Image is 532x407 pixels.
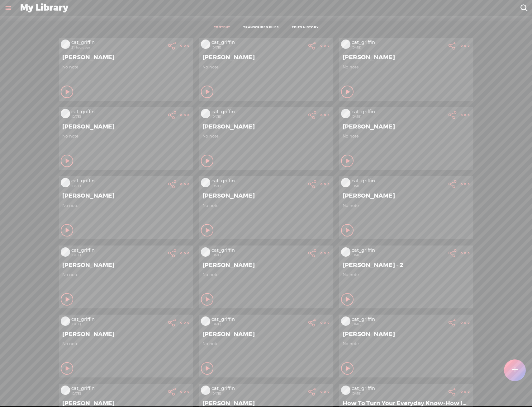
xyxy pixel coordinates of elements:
span: No note [202,133,330,139]
div: cat_griffin [71,316,165,323]
div: cat_griffin [352,247,445,254]
div: [DATE] [71,115,165,119]
div: [DATE] [71,184,165,188]
img: videoLoading.png [341,386,350,395]
span: [PERSON_NAME] [202,400,330,407]
span: [PERSON_NAME] [62,54,189,61]
img: videoLoading.png [201,386,210,395]
img: videoLoading.png [201,178,210,187]
span: [PERSON_NAME] [202,192,330,199]
span: No note [202,272,330,277]
div: cat_griffin [71,109,165,115]
span: No note [343,133,470,139]
div: [DATE] [71,253,165,257]
div: cat_griffin [352,316,445,323]
a: EDITS HISTORY [292,26,319,30]
div: cat_griffin [71,386,165,392]
div: cat_griffin [352,109,445,115]
div: cat_griffin [211,247,305,254]
div: cat_griffin [211,40,305,46]
div: [DATE] [211,184,305,188]
div: [DATE] [352,184,445,188]
img: videoLoading.png [61,109,70,118]
span: No note [202,64,330,70]
div: 21 hours ago [71,46,165,49]
img: videoLoading.png [201,316,210,326]
span: [PERSON_NAME] [62,192,189,199]
div: [DATE] [211,322,305,326]
div: [DATE] [71,392,165,395]
div: [DATE] [352,392,445,395]
img: videoLoading.png [341,247,350,257]
span: No note [62,203,189,208]
div: [DATE] [211,46,305,49]
span: [PERSON_NAME] [343,330,470,338]
a: TRANSCRIBED FILES [243,26,279,30]
span: [PERSON_NAME] [62,123,189,130]
span: [PERSON_NAME] [343,192,470,199]
img: videoLoading.png [341,178,350,187]
span: No note [62,64,189,70]
img: videoLoading.png [61,178,70,187]
div: [DATE] [211,392,305,395]
span: [PERSON_NAME] [202,330,330,338]
span: No note [343,64,470,70]
img: videoLoading.png [201,40,210,49]
div: cat_griffin [211,316,305,323]
img: videoLoading.png [341,109,350,118]
div: cat_griffin [211,386,305,392]
img: videoLoading.png [61,247,70,257]
div: [DATE] [352,115,445,119]
div: [DATE] [211,253,305,257]
div: cat_griffin [71,178,165,184]
span: No note [202,203,330,208]
span: [PERSON_NAME] [202,123,330,130]
div: cat_griffin [352,178,445,184]
span: [PERSON_NAME] [343,54,470,61]
div: cat_griffin [211,178,305,184]
img: videoLoading.png [61,386,70,395]
img: videoLoading.png [341,40,350,49]
img: videoLoading.png [61,40,70,49]
img: videoLoading.png [201,109,210,118]
span: No note [62,133,189,139]
span: No note [343,272,470,277]
div: [DATE] [211,115,305,119]
span: [PERSON_NAME] [202,54,330,61]
div: cat_griffin [71,40,165,46]
img: videoLoading.png [61,316,70,326]
span: No note [62,341,189,346]
span: No note [343,203,470,208]
span: No note [62,272,189,277]
div: cat_griffin [71,247,165,254]
span: [PERSON_NAME] - 2 [343,261,470,269]
div: [DATE] [352,253,445,257]
span: [PERSON_NAME] [62,261,189,269]
span: No note [343,341,470,346]
span: No note [202,341,330,346]
div: cat_griffin [211,109,305,115]
div: [DATE] [71,322,165,326]
span: [PERSON_NAME] [62,330,189,338]
img: videoLoading.png [341,316,350,326]
span: [PERSON_NAME] [202,261,330,269]
div: [DATE] [352,46,445,49]
img: videoLoading.png [201,247,210,257]
div: cat_griffin [352,40,445,46]
span: [PERSON_NAME] [62,400,189,407]
span: [PERSON_NAME] [343,123,470,130]
span: How To Turn Your Everyday Know-How Into A Digital Product That Sells [343,400,470,407]
a: CONTENT [214,26,230,30]
div: cat_griffin [352,386,445,392]
div: [DATE] [352,322,445,326]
